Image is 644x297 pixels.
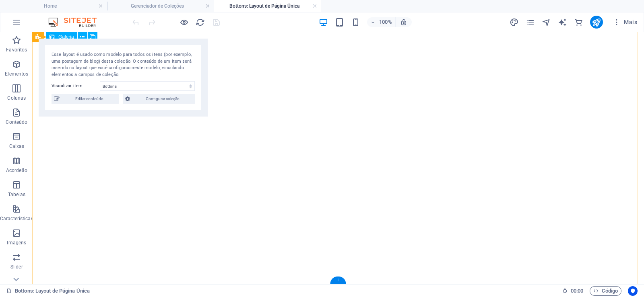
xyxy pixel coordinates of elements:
[6,286,90,296] a: Clique para cancelar a seleção. Clique duas vezes para abrir as Páginas
[214,2,321,10] h4: Bottons: Layout de Página Única
[132,94,192,104] span: Configurar coleção
[609,16,640,29] button: Mais
[179,17,189,27] button: Clique aqui para sair do modo de visualização e continuar editando
[400,18,407,26] i: Ao redimensionar, ajusta automaticamente o nível de zoom para caber no dispositivo escolhido.
[613,18,637,26] span: Mais
[526,17,535,27] button: pages
[46,17,107,27] img: Editor Logo
[558,17,568,27] button: text_generator
[562,286,584,296] h6: Tempo de sessão
[9,143,25,150] p: Caixas
[52,51,195,78] div: Esse layout é usado como modelo para todos os itens (por exemplo, uma postagem de blog) desta col...
[6,167,27,174] p: Acordeão
[367,17,396,27] button: 100%
[62,94,116,104] span: Editar conteúdo
[123,94,195,104] button: Configurar coleção
[52,81,100,91] label: Visualizar item
[593,286,618,296] span: Código
[6,47,27,53] p: Favoritos
[571,286,583,296] span: 00 00
[7,240,26,246] p: Imagens
[590,286,621,296] button: Código
[58,35,74,39] span: Galeria
[52,94,119,104] button: Editar conteúdo
[379,17,392,27] h6: 100%
[558,18,567,27] i: AI Writer
[510,18,519,27] i: Design (Ctrl+Alt+Y)
[330,277,346,284] div: +
[628,286,638,296] button: Usercentrics
[526,18,535,27] i: Páginas (Ctrl+Alt+S)
[10,264,23,270] p: Slider
[195,17,205,27] button: reload
[542,18,551,27] i: Navegador
[5,71,28,77] p: Elementos
[592,18,601,27] i: Publicar
[576,288,578,294] span: :
[107,2,214,10] h4: Gerenciador de Coleções
[542,17,551,27] button: navigator
[8,191,25,198] p: Tabelas
[196,18,205,27] i: Recarregar página
[7,95,26,101] p: Colunas
[590,16,603,29] button: publish
[6,119,27,125] p: Conteúdo
[510,17,519,27] button: design
[574,17,584,27] button: commerce
[574,18,583,27] i: e-Commerce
